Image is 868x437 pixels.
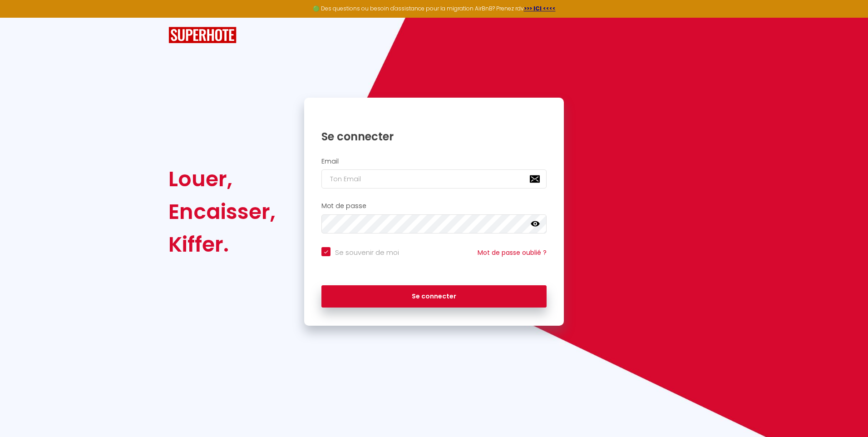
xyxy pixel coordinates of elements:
[321,129,547,144] h1: Se connecter
[168,228,276,261] div: Kiffer.
[321,285,547,308] button: Se connecter
[321,158,547,165] h2: Email
[524,5,556,12] a: >>> ICI <<<<
[321,202,547,210] h2: Mot de passe
[478,248,547,257] a: Mot de passe oublié ?
[168,27,237,44] img: SuperHote logo
[168,195,276,228] div: Encaisser,
[168,163,276,195] div: Louer,
[321,169,547,189] input: Ton Email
